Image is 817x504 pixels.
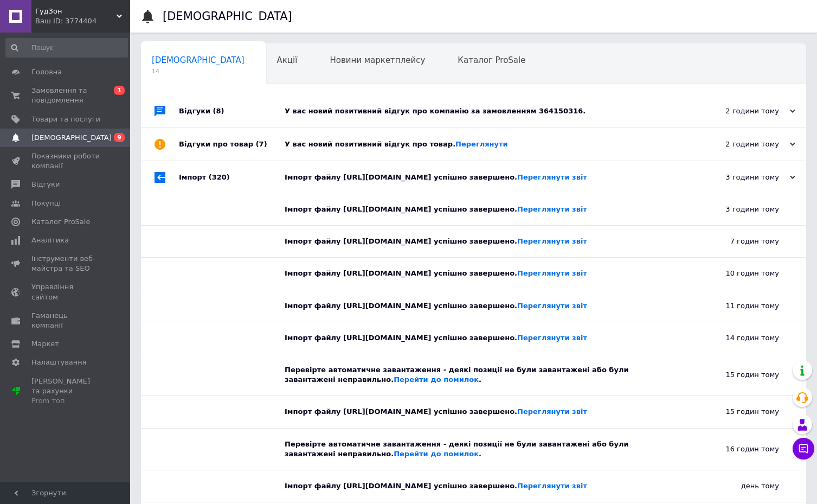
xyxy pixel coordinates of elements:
a: Переглянути [455,140,508,148]
a: Переглянути звіт [517,334,587,342]
h1: [DEMOGRAPHIC_DATA] [163,10,292,23]
a: Перейти до помилок [394,450,479,458]
span: Інструменти веб-майстра та SEO [31,254,100,273]
div: 15 годин тому [671,354,806,395]
div: 2 години тому [687,139,795,149]
div: Імпорт файлу [URL][DOMAIN_NAME] успішно завершено. [285,173,687,182]
div: день тому [671,470,806,502]
span: Замовлення та повідомлення [31,86,100,105]
span: Каталог ProSale [31,217,90,227]
div: 3 години тому [687,173,795,182]
span: [DEMOGRAPHIC_DATA] [31,133,112,143]
div: Імпорт файлу [URL][DOMAIN_NAME] успішно завершено. [285,301,671,311]
div: Імпорт файлу [URL][DOMAIN_NAME] успішно завершено. [285,333,671,343]
a: Переглянути звіт [517,302,587,310]
div: У вас новий позитивний відгук про товар. [285,139,687,149]
div: Перевірте автоматичне завантаження - деякі позиції не були завантажені або були завантажені непра... [285,439,671,459]
div: Імпорт файлу [URL][DOMAIN_NAME] успішно завершено. [285,407,671,417]
span: Новини маркетплейсу [330,55,425,65]
div: Імпорт файлу [URL][DOMAIN_NAME] успішно завершено. [285,269,671,278]
span: Налаштування [31,358,87,367]
a: Переглянути звіт [517,237,587,245]
span: Товари та послуги [31,114,100,124]
a: Переглянути звіт [517,482,587,490]
a: Перейти до помилок [394,375,479,384]
input: Пошук [5,38,128,58]
span: (320) [209,173,230,181]
div: 10 годин тому [671,258,806,289]
div: 7 годин тому [671,226,806,257]
div: Перевірте автоматичне завантаження - деякі позиції не були завантажені або були завантажені непра... [285,365,671,385]
span: (7) [256,140,267,148]
span: Головна [31,67,62,77]
span: [PERSON_NAME] та рахунки [31,377,100,406]
span: Покупці [31,199,61,208]
a: Переглянути звіт [517,269,587,277]
div: 14 годин тому [671,322,806,354]
div: 15 годин тому [671,396,806,428]
div: 11 годин тому [671,290,806,322]
a: Переглянути звіт [517,173,587,181]
div: У вас новий позитивний відгук про компанію за замовленням 364150316. [285,106,687,116]
span: Каталог ProSale [458,55,525,65]
a: Переглянути звіт [517,205,587,213]
div: 16 годин тому [671,429,806,470]
span: Відгуки [31,180,60,189]
button: Чат з покупцем [793,438,814,460]
a: Переглянути звіт [517,407,587,416]
div: 2 години тому [687,106,795,116]
span: Маркет [31,339,59,349]
div: Prom топ [31,396,100,406]
div: Імпорт файлу [URL][DOMAIN_NAME] успішно завершено. [285,205,671,214]
span: Аналітика [31,235,69,245]
span: [DEMOGRAPHIC_DATA] [152,55,245,65]
span: 14 [152,67,245,75]
div: 3 години тому [671,194,806,225]
span: ГудЗон [35,7,117,16]
div: Відгуки [179,95,285,127]
div: Ваш ID: 3774404 [35,16,130,26]
div: Імпорт файлу [URL][DOMAIN_NAME] успішно завершено. [285,481,671,491]
span: (8) [213,107,224,115]
div: Імпорт [179,161,285,194]
span: 1 [114,86,125,95]
div: Відгуки про товар [179,128,285,161]
span: Управління сайтом [31,282,100,302]
span: Показники роботи компанії [31,151,100,171]
span: Акції [277,55,298,65]
span: 9 [114,133,125,142]
span: Гаманець компанії [31,311,100,330]
div: Імпорт файлу [URL][DOMAIN_NAME] успішно завершено. [285,237,671,246]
